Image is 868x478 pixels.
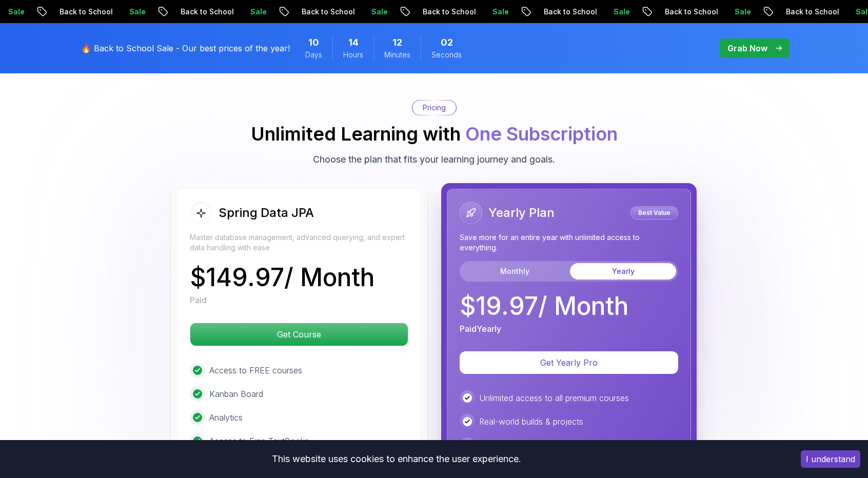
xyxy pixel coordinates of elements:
[305,50,322,60] span: Days
[727,42,767,54] p: Grab Now
[801,450,860,468] button: Accept cookies
[190,294,207,306] p: Paid
[8,448,785,470] div: This website uses cookies to enhance the user experience.
[313,152,555,167] p: Choose the plan that fits your learning journey and goals.
[423,103,446,113] p: Pricing
[462,263,568,280] button: Monthly
[172,7,242,17] p: Back to School
[51,7,121,17] p: Back to School
[570,263,676,280] button: Yearly
[465,123,618,145] span: One Subscription
[460,294,628,318] p: $ 19.97 / Month
[479,439,668,451] p: Career roadmaps for Java, Spring Boot & DevOps
[414,7,484,17] p: Back to School
[190,265,374,290] p: $ 149.97 / Month
[121,7,153,17] p: Sale
[488,205,555,221] h2: Yearly Plan
[343,50,363,60] span: Hours
[363,7,396,17] p: Sale
[209,435,309,447] p: Access to Free TextBooks
[431,50,462,60] span: Seconds
[190,323,408,346] p: Get Course
[209,411,243,424] p: Analytics
[656,7,726,17] p: Back to School
[726,7,759,17] p: Sale
[632,208,677,218] p: Best Value
[251,124,618,144] h2: Unlimited Learning with
[605,7,638,17] p: Sale
[460,323,501,335] p: Paid Yearly
[209,388,263,400] p: Kanban Board
[384,50,410,60] span: Minutes
[190,323,408,346] button: Get Course
[777,7,847,17] p: Back to School
[535,7,605,17] p: Back to School
[190,329,408,340] a: Get Course
[209,364,302,376] p: Access to FREE courses
[479,415,583,428] p: Real-world builds & projects
[484,7,517,17] p: Sale
[190,232,408,253] p: Master database management, advanced querying, and expert data handling with ease
[308,35,319,50] span: 10 Days
[460,351,678,374] button: Get Yearly Pro
[219,205,314,221] h2: Spring Data JPA
[392,35,402,50] span: 12 Minutes
[348,35,359,50] span: 14 Hours
[460,232,678,253] p: Save more for an entire year with unlimited access to everything.
[479,392,629,404] p: Unlimited access to all premium courses
[441,35,453,50] span: 2 Seconds
[242,7,274,17] p: Sale
[81,42,290,54] p: 🔥 Back to School Sale - Our best prices of the year!
[460,357,678,368] a: Get Yearly Pro
[293,7,363,17] p: Back to School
